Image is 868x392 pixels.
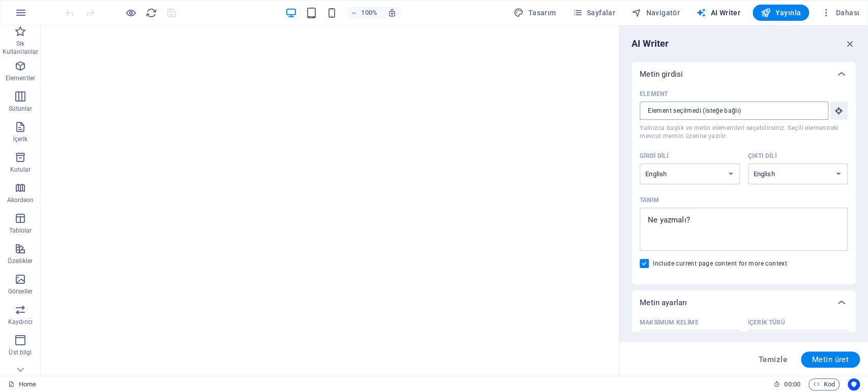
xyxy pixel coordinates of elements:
span: 00 00 [784,378,800,390]
p: Maksimum kelime [640,318,698,326]
button: Kod [809,378,840,390]
p: Tanım [640,196,659,204]
p: Elementler [6,74,35,82]
h6: 100% [361,7,377,19]
p: Akordeon [7,196,34,204]
select: Çıktı dili [748,164,848,184]
p: Kutular [10,166,31,174]
h6: Oturum süresi [773,378,800,390]
input: Maksimum kelime [640,331,740,351]
button: Metin üret [801,351,860,368]
span: : [791,380,793,388]
input: ElementYalnızca başlık ve metin elementleri seçebilirsiniz. Seçili elementteki mevcut metnin üzer... [640,102,821,120]
button: AI Writer [692,5,744,21]
p: Sütunlar [9,105,33,113]
button: ElementYalnızca başlık ve metin elementleri seçebilirsiniz. Seçili elementteki mevcut metnin üzer... [830,102,848,120]
p: Üst bilgi [9,348,32,356]
div: Metin ayarları [632,290,856,315]
p: Özellikler [8,257,33,265]
button: Usercentrics [848,378,860,390]
span: Temizle [759,355,787,364]
button: Yayınla [753,5,809,21]
span: Dahası [821,8,859,18]
span: Navigatör [632,8,680,18]
p: Girdi dili [640,152,668,160]
i: Sayfayı yeniden yükleyin [145,7,157,19]
button: Temizle [753,351,793,368]
button: Navigatör [627,5,684,21]
p: Element [640,90,668,98]
p: Çıktı dili [748,152,777,160]
button: 100% [346,7,382,19]
button: Tasarım [510,5,560,21]
span: Include current page content for more context [653,259,787,268]
button: reload [145,7,157,19]
button: Ön izleme modundan çıkıp düzenlemeye devam etmek için buraya tıklayın [125,7,137,19]
span: Tasarım [514,8,556,18]
p: Tablolar [9,226,32,235]
p: Metin girdisi [640,69,683,79]
div: Metin girdisi [632,62,856,86]
span: AI Writer [696,8,740,18]
button: Dahası [817,5,863,21]
a: Seçimi iptal etmek için tıkla. Sayfaları açmak için çift tıkla [8,378,36,390]
p: İçerik [13,135,27,143]
span: Sayfalar [572,8,615,18]
p: Görseller [8,287,33,296]
h6: AI Writer [632,38,669,50]
span: Yalnızca başlık ve metin elementleri seçebilirsiniz. Seçili elementteki mevcut metnin üzerine yaz... [640,124,848,140]
i: Yeniden boyutlandırmada yakınlaştırma düzeyini seçilen cihaza uyacak şekilde otomatik olarak ayarla. [387,8,397,17]
p: İçerik türü [748,318,785,326]
span: Kod [813,378,835,390]
select: Girdi dili [640,164,740,184]
button: Sayfalar [568,5,619,21]
p: Metin ayarları [640,298,687,308]
div: Metin girdisi [632,86,856,284]
p: Kaydırıcı [8,318,33,326]
textarea: Tanım [645,213,843,246]
span: Yayınla [761,8,801,18]
span: Metin üret [812,355,849,364]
